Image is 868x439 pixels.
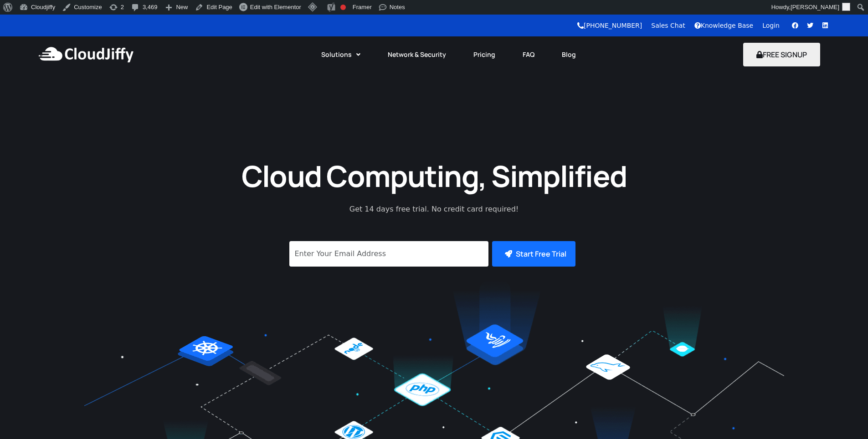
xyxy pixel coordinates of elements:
[250,4,301,10] span: Edit with Elementor
[309,204,560,215] p: Get 14 days free trial. No credit card required!
[374,45,460,65] a: Network & Security
[229,157,639,195] h1: Cloud Computing, Simplified
[651,22,685,29] a: Sales Chat
[289,241,488,267] input: Enter Your Email Address
[460,45,509,65] a: Pricing
[577,22,642,29] a: [PHONE_NUMBER]
[762,22,780,29] a: Login
[492,241,575,267] button: Start Free Trial
[509,45,548,65] a: FAQ
[308,45,374,65] a: Solutions
[743,50,820,60] a: FREE SIGNUP
[548,45,590,65] a: Blog
[340,5,346,10] div: Focus keyphrase not set
[694,22,754,29] a: Knowledge Base
[743,43,820,66] button: FREE SIGNUP
[791,4,839,10] span: [PERSON_NAME]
